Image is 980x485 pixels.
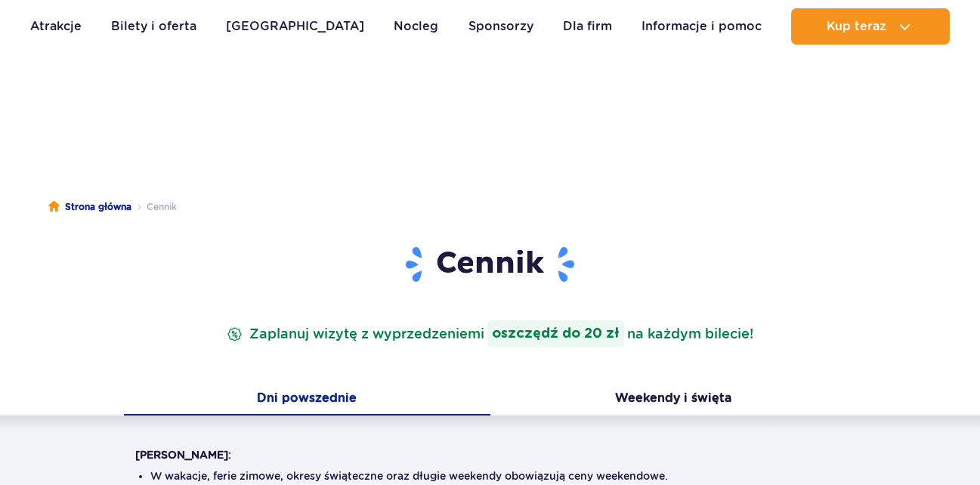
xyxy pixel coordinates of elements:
a: Atrakcje [30,8,82,45]
span: Kup teraz [827,20,886,33]
a: Nocleg [394,8,438,45]
a: Dla firm [563,8,612,45]
li: W wakacje, ferie zimowe, okresy świąteczne oraz długie weekendy obowiązują ceny weekendowe. [150,468,830,483]
button: Weekendy i święta [490,384,857,415]
li: Cennik [131,199,177,215]
button: Dni powszednie [124,384,490,415]
a: Bilety i oferta [111,8,196,45]
a: Strona główna [48,199,131,215]
p: Zaplanuj wizytę z wyprzedzeniem na każdym bilecie! [224,320,756,348]
a: Sponsorzy [468,8,533,45]
strong: [PERSON_NAME]: [135,449,231,461]
strong: oszczędź do 20 zł [487,320,624,348]
a: [GEOGRAPHIC_DATA] [226,8,364,45]
button: Kup teraz [791,8,950,45]
h1: Cennik [135,245,846,284]
a: Informacje i pomoc [641,8,762,45]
